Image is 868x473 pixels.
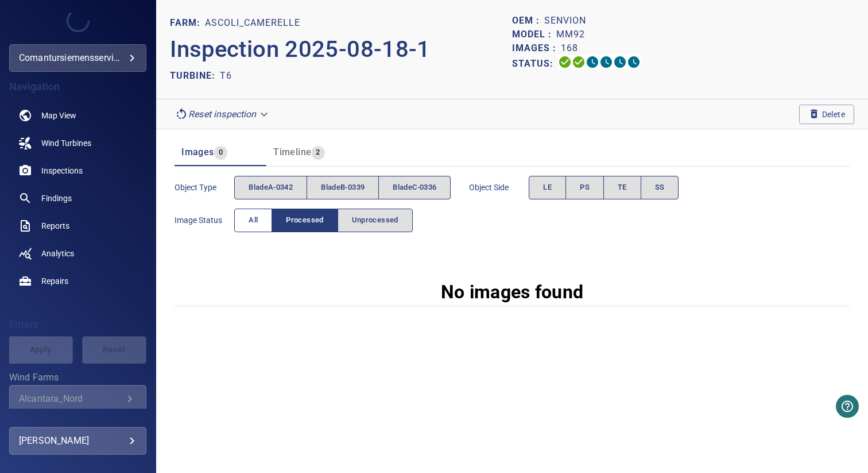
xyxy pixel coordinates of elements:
a: inspections noActive [9,157,146,184]
span: bladeA-0342 [249,181,293,194]
div: Wind Farms [9,385,146,413]
em: Reset inspection [188,109,256,120]
svg: Classification 0% [627,55,641,69]
span: Wind Turbines [41,137,91,149]
div: imageStatus [234,209,413,232]
span: All [249,214,258,227]
button: Unprocessed [338,209,413,232]
span: bladeB-0339 [321,181,365,194]
button: bladeC-0336 [378,176,451,199]
span: Timeline [273,147,311,157]
button: PS [565,176,604,199]
span: PS [580,181,590,194]
svg: Selecting 0% [586,55,599,69]
p: 168 [561,41,578,55]
span: 0 [214,146,227,159]
button: SS [641,176,679,199]
span: Images [181,147,214,157]
p: TURBINE: [170,69,220,83]
div: Reset inspection [170,104,274,124]
span: Map View [41,110,76,121]
div: objectSide [529,176,679,199]
a: map noActive [9,102,146,129]
svg: Data Formatted 100% [572,55,586,69]
span: Unprocessed [352,214,398,227]
span: Findings [41,193,72,204]
span: Object Side [469,182,529,193]
button: Delete [799,105,854,124]
a: windturbines noActive [9,129,146,157]
span: 2 [311,146,324,159]
span: bladeC-0336 [393,181,436,194]
span: TE [618,181,627,194]
p: MM92 [556,28,585,41]
span: Image Status [175,214,234,226]
span: LE [543,181,552,194]
div: objectType [234,176,451,199]
svg: Uploading 100% [558,55,572,69]
svg: ML Processing 0% [599,55,613,69]
button: LE [529,176,566,199]
h4: Navigation [9,81,146,93]
span: Inspections [41,165,83,176]
p: T6 [220,69,232,83]
h4: Filters [9,319,146,330]
a: reports noActive [9,212,146,240]
p: FARM: [170,16,205,30]
span: Analytics [41,248,74,259]
button: TE [603,176,641,199]
span: Processed [286,214,323,227]
span: Repairs [41,275,68,287]
p: Inspection 2025-08-18-1 [170,32,512,67]
label: Wind Farms [9,373,146,382]
span: Object type [175,182,234,193]
button: Processed [272,209,338,232]
a: repairs noActive [9,267,146,295]
div: [PERSON_NAME] [19,432,137,450]
svg: Matching 0% [613,55,627,69]
span: SS [655,181,665,194]
span: Delete [808,108,845,121]
p: Status: [512,55,558,72]
p: Senvion [544,14,586,28]
button: All [234,209,272,232]
div: comantursiemensserviceitaly [9,44,146,72]
button: bladeB-0339 [307,176,379,199]
button: bladeA-0342 [234,176,307,199]
div: Alcantara_Nord [19,393,123,404]
span: Reports [41,220,69,232]
p: Model : [512,28,556,41]
a: findings noActive [9,184,146,212]
a: analytics noActive [9,240,146,267]
p: OEM : [512,14,544,28]
div: comantursiemensserviceitaly [19,49,137,67]
p: No images found [441,278,584,306]
p: Ascoli_Camerelle [205,16,300,30]
p: Images : [512,41,561,55]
